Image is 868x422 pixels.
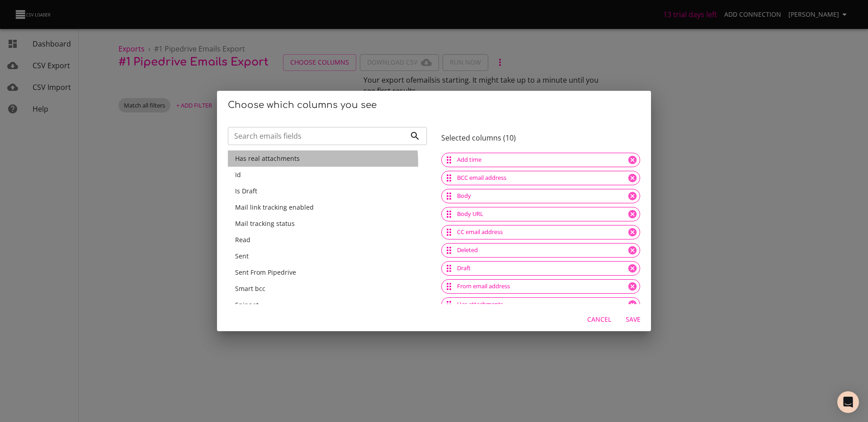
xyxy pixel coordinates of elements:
[228,297,427,313] div: Snippet
[441,225,640,239] div: CC email address
[452,173,512,182] span: BCC email address
[228,248,427,264] div: Sent
[441,171,640,185] div: BCC email address
[235,268,296,277] span: Sent From Pipedrive
[452,155,487,164] span: Add time
[228,264,427,281] div: Sent From Pipedrive
[228,183,427,199] div: Is Draft
[441,134,640,142] h6: Selected columns ( 10 )
[452,192,476,200] span: Body
[837,391,859,413] div: Open Intercom Messenger
[452,228,508,236] span: CC email address
[587,314,611,325] span: Cancel
[618,311,647,328] button: Save
[235,219,295,228] span: Mail tracking status
[235,235,250,244] span: Read
[228,150,427,167] div: Has real attachments
[228,199,427,216] div: Mail link tracking enabled
[441,207,640,221] div: Body URL
[452,246,483,254] span: Deleted
[235,170,241,179] span: Id
[441,243,640,258] div: Deleted
[228,281,427,297] div: Smart bcc
[228,216,427,232] div: Mail tracking status
[441,189,640,203] div: Body
[235,300,259,309] span: Snippet
[228,232,427,248] div: Read
[235,154,300,163] span: Has real attachments
[452,300,509,309] span: Has attachments
[584,311,615,328] button: Cancel
[441,279,640,294] div: From email address
[235,203,314,211] span: Mail link tracking enabled
[441,297,640,312] div: Has attachments
[452,264,476,272] span: Draft
[228,167,427,183] div: Id
[452,282,515,291] span: From email address
[452,210,489,218] span: Body URL
[235,252,249,260] span: Sent
[228,98,640,113] h2: Choose which columns you see
[235,187,257,195] span: Is Draft
[235,284,265,293] span: Smart bcc
[622,314,644,325] span: Save
[441,153,640,167] div: Add time
[441,261,640,276] div: Draft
